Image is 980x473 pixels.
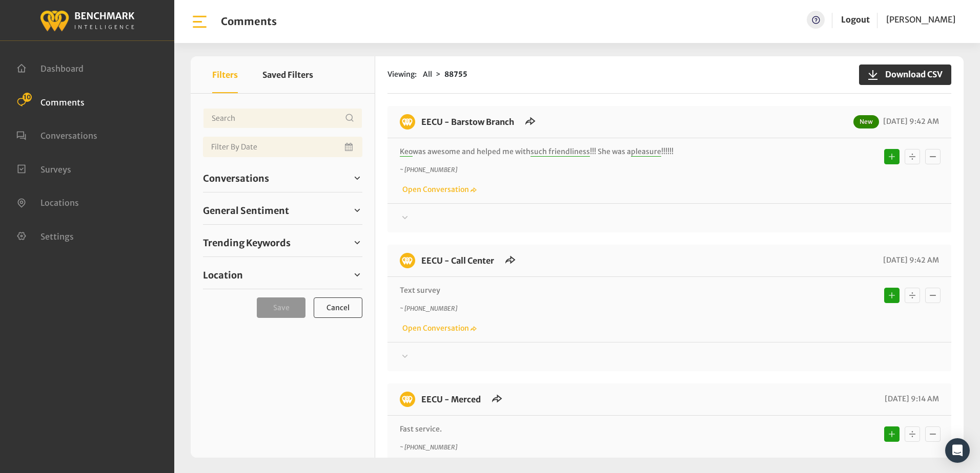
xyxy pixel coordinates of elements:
[400,443,457,451] i: ~ [PHONE_NUMBER]
[882,424,943,444] div: Basic example
[400,185,477,194] a: Open Conversation
[203,170,362,186] a: Conversations
[203,203,362,218] a: General Sentiment
[387,69,417,80] span: Viewing:
[40,97,85,107] span: Comments
[262,56,313,93] button: Saved Filters
[40,164,71,174] span: Surveys
[421,117,514,127] a: EECU - Barstow Branch
[882,146,943,167] div: Basic example
[203,204,289,218] span: General Sentiment
[886,14,955,25] span: [PERSON_NAME]
[16,96,85,106] a: Comments 10
[881,255,939,265] span: [DATE] 9:42 AM
[859,64,951,85] button: Download CSV
[841,11,870,29] a: Logout
[444,70,467,79] strong: 88755
[203,108,362,128] input: Username
[530,147,590,157] span: such friendliness
[421,255,494,266] a: EECU - Call Center
[841,14,870,25] a: Logout
[16,230,74,241] a: Settings
[400,285,804,296] p: Text survey
[203,236,291,250] span: Trending Keywords
[203,235,362,250] a: Trending Keywords
[400,392,415,407] img: benchmark
[879,68,943,80] span: Download CSV
[400,166,457,174] i: ~ [PHONE_NUMBER]
[853,115,879,128] span: New
[400,114,415,130] img: benchmark
[400,424,804,435] p: Fast service.
[343,137,356,157] button: Open Calendar
[886,11,955,29] a: [PERSON_NAME]
[39,8,135,33] img: benchmark
[40,231,74,241] span: Settings
[423,70,432,79] span: All
[314,297,362,318] button: Cancel
[882,285,943,306] div: Basic example
[16,163,71,174] a: Surveys
[203,268,243,282] span: Location
[16,130,97,140] a: Conversations
[400,305,457,312] i: ~ [PHONE_NUMBER]
[945,438,970,463] div: Open Intercom Messenger
[40,198,79,208] span: Locations
[221,15,277,28] h1: Comments
[631,147,661,157] span: pleasure
[40,63,84,74] span: Dashboard
[400,324,477,333] a: Open Conversation
[203,267,362,283] a: Location
[23,93,32,102] span: 10
[16,197,79,207] a: Locations
[400,253,415,268] img: benchmark
[203,171,269,185] span: Conversations
[40,131,97,141] span: Conversations
[415,392,487,407] h6: EECU - Merced
[882,394,939,403] span: [DATE] 9:14 AM
[203,137,362,157] input: Date range input field
[212,56,238,93] button: Filters
[421,394,481,404] a: EECU - Merced
[400,146,804,157] p: was awesome and helped me with !!! She was a !!!!!!
[415,114,520,130] h6: EECU - Barstow Branch
[881,117,939,126] span: [DATE] 9:42 AM
[415,253,500,268] h6: EECU - Call Center
[16,62,84,73] a: Dashboard
[191,13,209,31] img: bar
[400,147,413,157] span: Keo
